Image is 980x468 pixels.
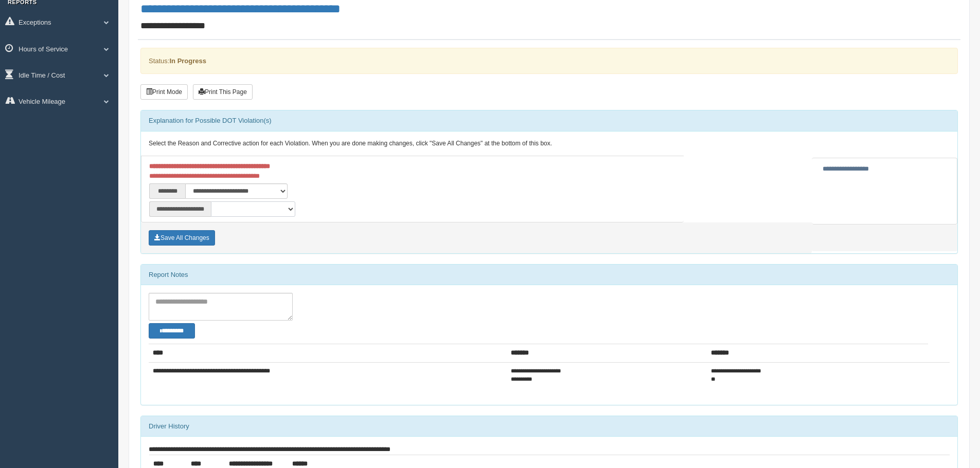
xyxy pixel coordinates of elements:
[193,84,253,100] button: Print This Page
[169,57,206,65] strong: In Progress
[141,416,957,437] div: Driver History
[141,265,957,285] div: Report Notes
[141,110,957,131] div: Explanation for Possible DOT Violation(s)
[140,48,958,74] div: Status:
[141,132,957,156] div: Select the Reason and Corrective action for each Violation. When you are done making changes, cli...
[140,84,188,100] button: Print Mode
[149,230,215,246] button: Save
[149,323,195,339] button: Change Filter Options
